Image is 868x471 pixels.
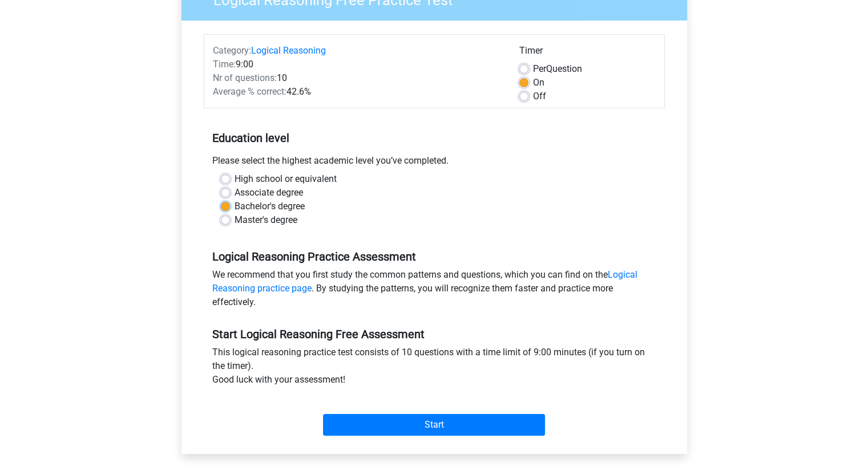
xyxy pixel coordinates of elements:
label: High school or equivalent [235,172,337,186]
label: Associate degree [235,186,303,200]
label: Master's degree [235,213,297,227]
div: Please select the highest academic level you’ve completed. [204,154,665,172]
span: Category: [213,45,251,56]
span: Nr of questions: [213,72,277,83]
label: Off [533,90,546,103]
div: We recommend that you first study the common patterns and questions, which you can find on the . ... [204,268,665,314]
label: On [533,76,544,90]
div: This logical reasoning practice test consists of 10 questions with a time limit of 9:00 minutes (... [204,346,665,391]
label: Bachelor's degree [235,200,305,213]
input: Start [323,414,545,436]
h5: Education level [212,127,656,149]
div: 10 [204,71,511,85]
h5: Logical Reasoning Practice Assessment [212,250,656,263]
label: Question [533,62,582,76]
div: Timer [519,44,656,62]
div: 42.6% [204,85,511,99]
a: Logical Reasoning [251,45,326,56]
span: Average % correct: [213,86,286,97]
span: Time: [213,59,236,70]
h5: Start Logical Reasoning Free Assessment [212,327,656,341]
span: Per [533,63,546,74]
div: 9:00 [204,58,511,71]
